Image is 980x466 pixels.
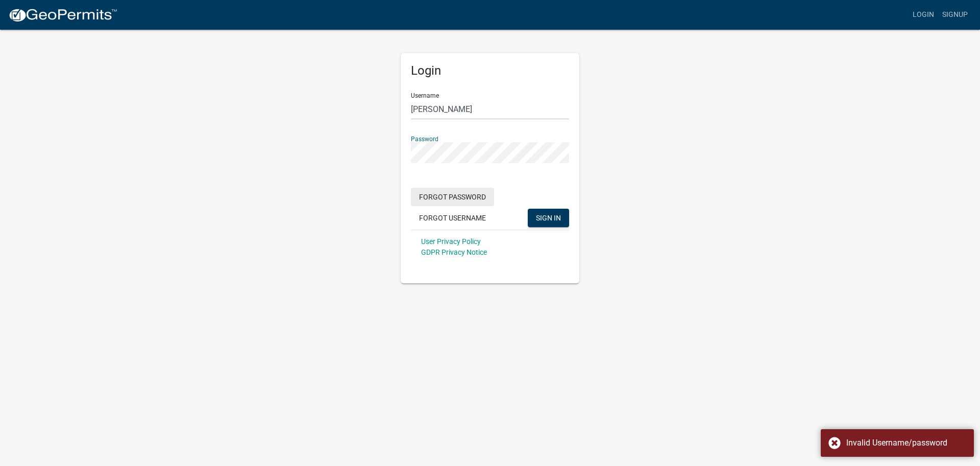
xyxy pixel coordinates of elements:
[909,5,938,25] a: Login
[421,248,487,256] a: GDPR Privacy Notice
[411,63,569,78] h5: Login
[411,209,494,227] button: Forgot Username
[411,188,494,206] button: Forgot Password
[528,209,569,227] button: SIGN IN
[938,5,972,25] a: Signup
[536,213,561,221] span: SIGN IN
[846,437,966,449] div: Invalid Username/password
[421,237,481,246] a: User Privacy Policy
